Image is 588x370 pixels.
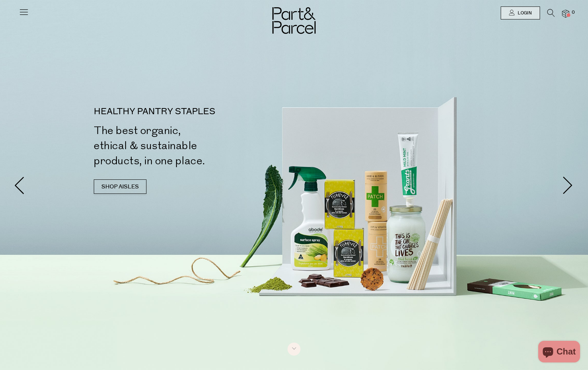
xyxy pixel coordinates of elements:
inbox-online-store-chat: Shopify online store chat [536,341,582,364]
img: Part&Parcel [272,7,316,34]
a: 0 [562,10,569,17]
p: HEALTHY PANTRY STAPLES [94,107,297,116]
span: Login [516,10,532,16]
span: 0 [570,9,576,16]
a: SHOP AISLES [94,179,146,194]
h2: The best organic, ethical & sustainable products, in one place. [94,123,297,169]
a: Login [501,6,540,19]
